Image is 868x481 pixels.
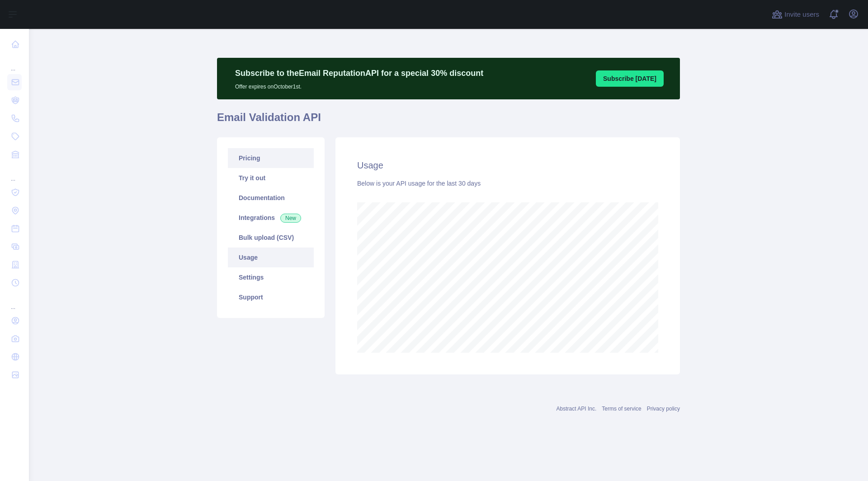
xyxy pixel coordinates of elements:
[228,228,314,248] a: Bulk upload (CSV)
[228,168,314,188] a: Try it out
[228,188,314,208] a: Documentation
[784,9,819,20] span: Invite users
[357,159,658,172] h2: Usage
[7,164,22,182] div: ...
[7,293,22,311] div: ...
[602,406,641,412] a: Terms of service
[228,267,314,287] a: Settings
[235,79,483,90] p: Offer expires on October 1st.
[228,208,314,228] a: Integrations New
[770,7,821,22] button: Invite users
[228,148,314,168] a: Pricing
[7,54,22,72] div: ...
[228,248,314,267] a: Usage
[557,406,597,412] a: Abstract API Inc.
[217,110,680,132] h1: Email Validation API
[228,287,314,307] a: Support
[280,214,301,223] span: New
[235,67,483,79] p: Subscribe to the Email Reputation API for a special 30 % discount
[647,406,680,412] a: Privacy policy
[596,70,664,87] button: Subscribe [DATE]
[357,179,658,188] div: Below is your API usage for the last 30 days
